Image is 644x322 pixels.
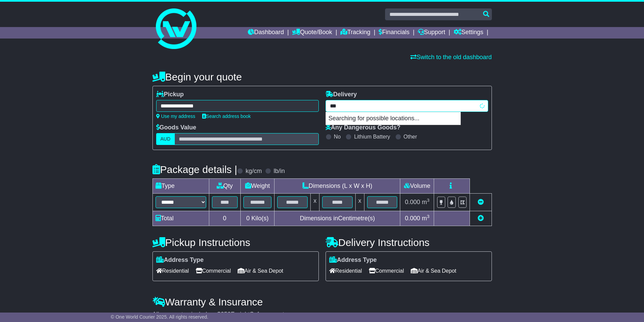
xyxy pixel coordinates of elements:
[355,194,364,211] td: x
[369,266,404,276] span: Commercial
[156,91,184,98] label: Pickup
[152,71,492,82] h4: Begin your quote
[240,179,275,194] td: Weight
[334,133,341,140] label: No
[422,215,430,222] span: m
[202,114,251,119] a: Search address book
[156,124,196,131] label: Goods Value
[326,100,488,112] typeahead: Please provide city
[246,215,249,222] span: 0
[156,133,175,145] label: AUD
[410,54,492,60] a: Switch to the old dashboard
[275,211,400,226] td: Dimensions in Centimetre(s)
[152,296,492,307] h4: Warranty & Insurance
[411,266,456,276] span: Air & Sea Depot
[404,133,417,140] label: Other
[245,168,262,175] label: kg/cm
[329,256,377,264] label: Address Type
[152,179,209,194] td: Type
[273,168,285,175] label: lb/in
[152,164,237,175] h4: Package details |
[156,266,189,276] span: Residential
[478,215,484,222] a: Add new item
[354,133,390,140] label: Lithium Battery
[156,114,195,119] a: Use my address
[221,311,231,318] span: 250
[292,27,332,39] a: Quote/Book
[326,237,492,248] h4: Delivery Instructions
[156,256,204,264] label: Address Type
[326,124,401,131] label: Any Dangerous Goods?
[111,314,209,320] span: © One World Courier 2025. All rights reserved.
[152,311,492,318] div: All our quotes include a $ FreightSafe warranty.
[311,194,319,211] td: x
[152,237,319,248] h4: Pickup Instructions
[427,198,430,203] sup: 3
[248,27,284,39] a: Dashboard
[478,199,484,205] a: Remove this item
[379,27,409,39] a: Financials
[329,266,362,276] span: Residential
[340,27,370,39] a: Tracking
[152,211,209,226] td: Total
[405,215,420,222] span: 0.000
[275,179,400,194] td: Dimensions (L x W x H)
[326,112,460,125] p: Searching for possible locations...
[422,199,430,205] span: m
[418,27,445,39] a: Support
[209,179,240,194] td: Qty
[209,211,240,226] td: 0
[326,91,357,98] label: Delivery
[240,211,275,226] td: Kilo(s)
[405,199,420,205] span: 0.000
[196,266,231,276] span: Commercial
[454,27,483,39] a: Settings
[400,179,434,194] td: Volume
[427,214,430,219] sup: 3
[238,266,283,276] span: Air & Sea Depot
